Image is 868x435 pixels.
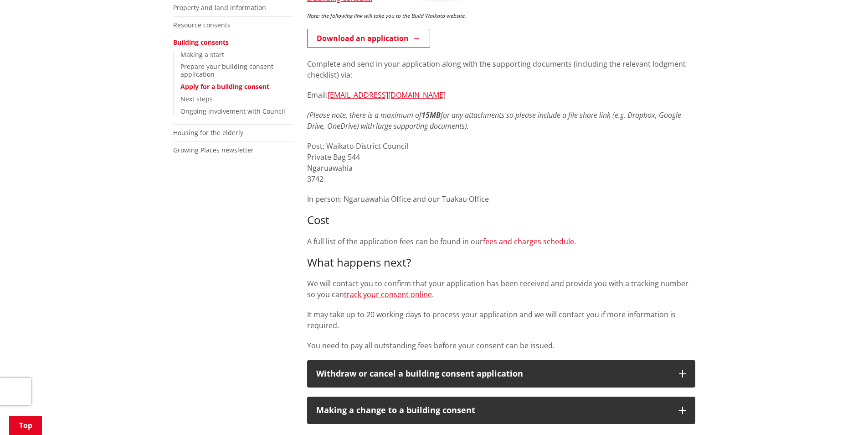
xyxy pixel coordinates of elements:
a: fees and charges schedule [483,236,574,246]
em: (Please note, there is a maximum of for any attachments so please include a file share link (e.g.... [307,110,681,131]
a: Resource consents [173,21,231,29]
button: Making a change to a building consent [307,397,695,424]
a: Building consents [173,38,229,47]
h3: What happens next? [307,256,695,269]
a: Making a start [180,50,224,59]
a: Prepare your building consent application [180,62,273,79]
a: Next steps [180,94,213,103]
p: A full list of the application fees can be found in our . [307,236,695,247]
a: track your consent online [344,289,432,299]
button: Withdraw or cancel a building consent application [307,360,695,388]
strong: 15MB [421,110,441,120]
p: It may take up to 20 working days to process your application and we will contact you if more inf... [307,309,695,331]
div: Withdraw or cancel a building consent application [316,369,670,378]
a: Ongoing involvement with Council [180,107,285,115]
p: We will contact you to confirm that your application has been received and provide you with a tra... [307,278,695,300]
p: Email: [307,89,695,100]
div: Making a change to a building consent [316,406,670,415]
p: In person: Ngaruawahia Office and our Tuakau Office [307,194,695,204]
p: Complete and send in your application along with the supporting documents (including the relevant... [307,58,695,80]
em: Note: the following link will take you to the Build Waikato website. [307,12,466,20]
iframe: Messenger Launcher [826,397,859,430]
a: Download an application [307,29,430,48]
p: You need to pay all outstanding fees before your consent can be issued. [307,340,695,351]
p: Post: Waikato District Council Private Bag 544 Ngaruawahia 3742 [307,141,695,184]
a: Apply for a building consent [180,82,269,91]
a: Property and land information [173,3,266,12]
a: [EMAIL_ADDRESS][DOMAIN_NAME] [328,90,446,100]
a: Top [9,416,42,435]
a: Growing Places newsletter [173,146,254,154]
a: Housing for the elderly [173,128,243,137]
h3: Cost [307,214,695,227]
